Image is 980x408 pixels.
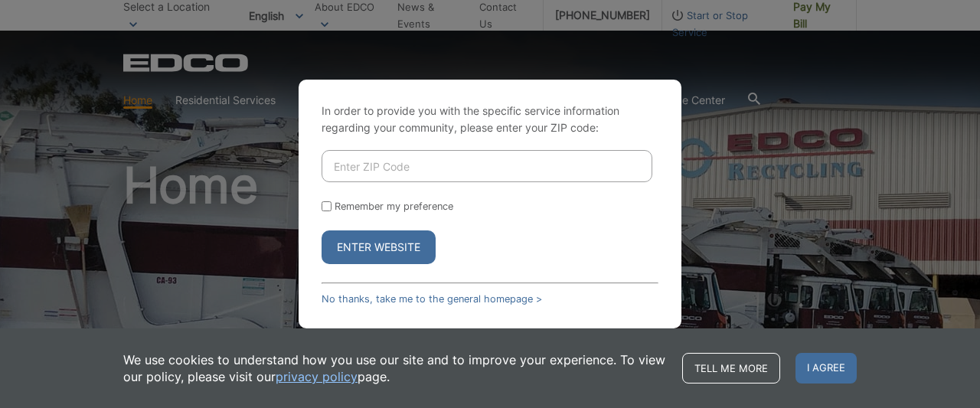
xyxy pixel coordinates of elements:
[276,368,358,385] a: privacy policy
[123,351,667,385] p: We use cookies to understand how you use our site and to improve your experience. To view our pol...
[322,150,652,182] input: Enter ZIP Code
[322,293,542,305] a: No thanks, take me to the general homepage >
[682,353,780,384] a: Tell me more
[795,353,857,384] span: I agree
[322,103,658,136] p: In order to provide you with the specific service information regarding your community, please en...
[335,201,453,212] label: Remember my preference
[322,230,436,264] button: Enter Website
